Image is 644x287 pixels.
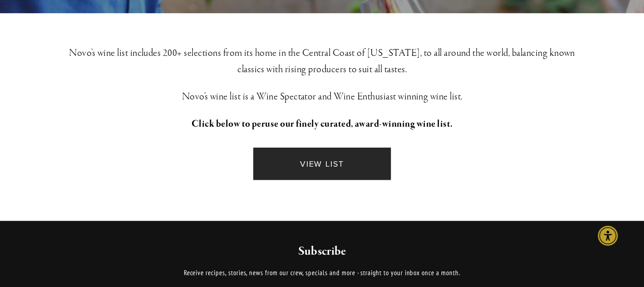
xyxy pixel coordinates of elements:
[62,89,582,105] h3: Novo’s wine list is a Wine Spectator and Wine Enthusiast winning wine list.
[101,267,543,278] p: Receive recipes, stories, news from our crew, specials and more - straight to your inbox once a m...
[101,243,543,260] h2: Subscribe
[62,45,582,78] h3: Novo’s wine list includes 200+ selections from its home in the Central Coast of [US_STATE], to al...
[598,226,618,246] div: Accessibility Menu
[253,148,390,180] a: VIEW LIST
[192,118,453,130] strong: Click below to peruse our finely curated, award-winning wine list.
